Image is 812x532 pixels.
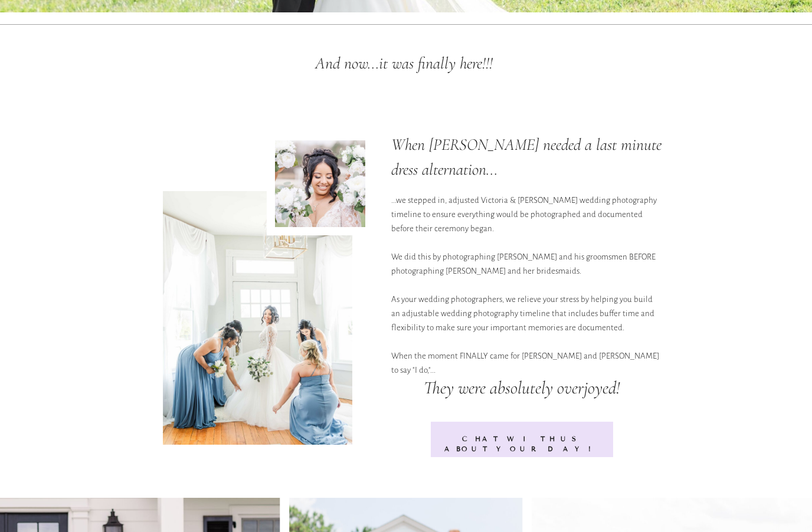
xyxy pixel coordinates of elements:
a: Chat with us about your day! [444,435,598,446]
p: And now...it was finally here!!! [315,51,497,80]
p: ...we stepped in, adjusted Victoria & [PERSON_NAME] wedding photography timeline to ensure everyt... [391,194,661,376]
p: When [PERSON_NAME] needed a last minute dress alternation... [391,133,663,183]
p: They were absolutely overjoyed! [391,375,653,405]
b: Chat with us about your day! [444,435,597,454]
